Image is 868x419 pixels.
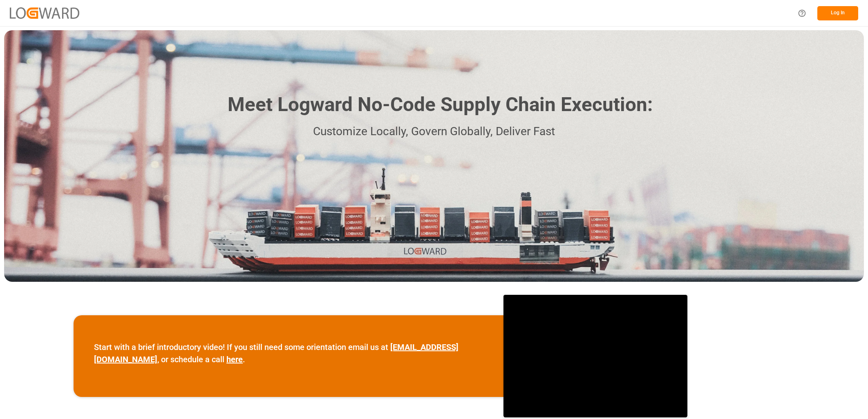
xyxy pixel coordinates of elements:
a: [EMAIL_ADDRESS][DOMAIN_NAME] [94,342,459,364]
p: Start with a brief introductory video! If you still need some orientation email us at , or schedu... [94,341,483,366]
h1: Meet Logward No-Code Supply Chain Execution: [228,90,653,119]
p: Customize Locally, Govern Globally, Deliver Fast [215,123,653,141]
a: here [226,354,243,364]
button: Log In [817,6,858,20]
button: Help Center [793,4,811,22]
img: Logward_new_orange.png [10,7,79,18]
